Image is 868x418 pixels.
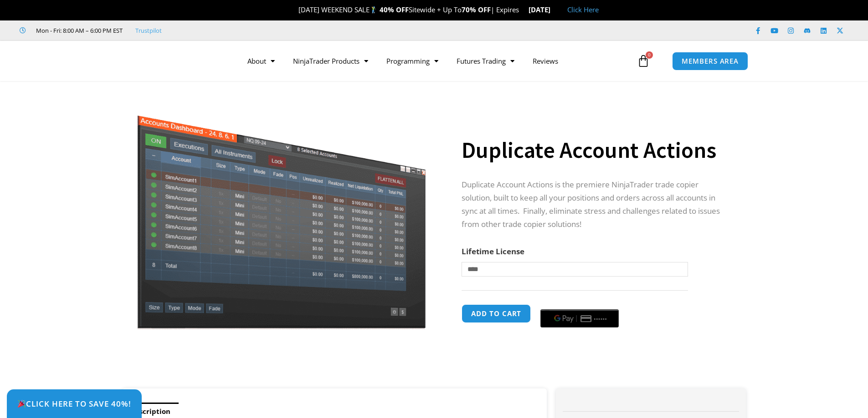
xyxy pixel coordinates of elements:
img: 🏭 [551,6,558,13]
span: Mon - Fri: 8:00 AM – 6:00 PM EST [34,25,123,36]
img: 🏌️‍♂️ [370,6,377,13]
iframe: Secure payment input frame [539,303,621,304]
a: Programming [377,50,447,71]
button: Add to cart [462,304,531,323]
span: Click Here to save 40%! [17,400,131,408]
h1: Duplicate Account Actions [462,134,728,166]
img: 🎉 [291,6,298,13]
a: NinjaTrader Products [284,50,377,71]
button: Buy with GPay [540,309,619,327]
img: ⌛ [519,6,526,13]
span: 0 [646,51,653,59]
img: Screenshot 2024-08-26 15414455555 [135,97,428,329]
img: 🎉 [18,400,26,408]
strong: [DATE] [529,5,558,14]
span: MEMBERS AREA [682,58,739,65]
strong: 40% OFF [380,5,409,14]
a: 🎉Click Here to save 40%! [7,389,142,418]
label: Lifetime License [462,246,524,257]
strong: 70% OFF [462,5,491,14]
a: Trustpilot [135,25,162,36]
span: [DATE] WEEKEND SALE Sitewide + Up To | Expires [289,5,528,14]
a: About [238,50,284,71]
a: 0 [623,48,663,74]
a: Futures Trading [447,50,524,71]
a: Reviews [524,50,567,71]
a: Clear options [462,281,476,287]
text: •••••• [595,316,608,322]
img: LogoAI | Affordable Indicators – NinjaTrader [108,45,205,77]
a: Click Here [567,5,599,14]
a: MEMBERS AREA [672,52,748,71]
p: Duplicate Account Actions is the premiere NinjaTrader trade copier solution, built to keep all yo... [462,178,728,231]
nav: Menu [238,50,635,71]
